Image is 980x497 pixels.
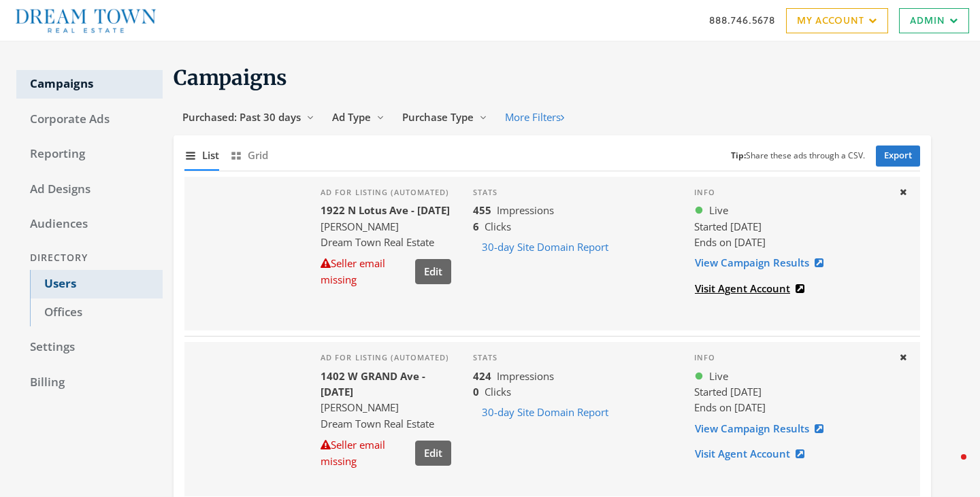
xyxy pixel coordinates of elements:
a: Export [876,145,920,167]
span: Live [709,203,728,218]
span: List [202,148,219,163]
b: 6 [473,220,479,233]
small: Share these ads through a CSV. [731,150,865,162]
a: Audiences [16,210,163,239]
span: Live [709,369,728,384]
b: 424 [473,369,491,383]
button: Ad Type [323,105,393,130]
h4: Stats [473,353,672,362]
a: Corporate Ads [16,105,163,134]
h4: Ad for listing (automated) [321,188,451,197]
iframe: Intercom live chat [934,451,966,483]
b: 455 [473,203,491,217]
span: Grid [248,148,268,163]
a: Offices [30,298,163,327]
button: Purchase Type [393,105,496,130]
a: Campaigns [16,70,163,99]
a: Users [30,270,163,298]
a: View Campaign Results [694,250,832,275]
a: Visit Agent Account [694,276,813,301]
span: Clicks [485,220,511,233]
b: 1402 W GRAND Ave - [DATE] [321,369,425,398]
b: Tip: [731,150,746,161]
button: 30-day Site Domain Report [473,400,617,425]
b: 0 [473,385,479,398]
a: Admin [899,8,969,33]
button: Grid [230,141,268,170]
a: 888.746.5678 [709,13,775,27]
div: [PERSON_NAME] [321,400,451,415]
button: Edit [415,441,451,466]
button: Purchased: Past 30 days [174,105,323,130]
span: Ends on [DATE] [694,400,766,414]
a: Visit Agent Account [694,441,813,466]
span: Purchased: Past 30 days [182,110,301,124]
button: More Filters [496,105,573,130]
div: Seller email missing [321,437,410,469]
button: Edit [415,259,451,284]
span: Ends on [DATE] [694,235,766,249]
span: Clicks [485,385,511,398]
img: Adwerx [11,5,161,37]
button: 30-day Site Domain Report [473,235,617,260]
div: Directory [16,245,163,271]
div: Seller email missing [321,256,410,288]
span: Campaigns [174,65,287,90]
b: 1922 N Lotus Ave - [DATE] [321,203,450,217]
button: List [184,141,219,170]
span: Ad Type [332,110,371,124]
div: Started [DATE] [694,384,887,400]
a: Ad Designs [16,175,163,204]
h4: Ad for listing (automated) [321,353,451,362]
div: [PERSON_NAME] [321,219,451,235]
h4: Stats [473,188,672,197]
a: Reporting [16,140,163,169]
a: Settings [16,333,163,362]
div: Started [DATE] [694,219,887,235]
a: My Account [786,8,888,33]
h4: Info [694,353,887,362]
a: View Campaign Results [694,416,832,441]
span: Impressions [497,203,554,217]
a: Billing [16,369,163,397]
div: Dream Town Real Estate [321,235,451,250]
h4: Info [694,188,887,197]
span: Impressions [497,369,554,383]
div: Dream Town Real Estate [321,416,451,432]
span: Purchase Type [402,110,474,124]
